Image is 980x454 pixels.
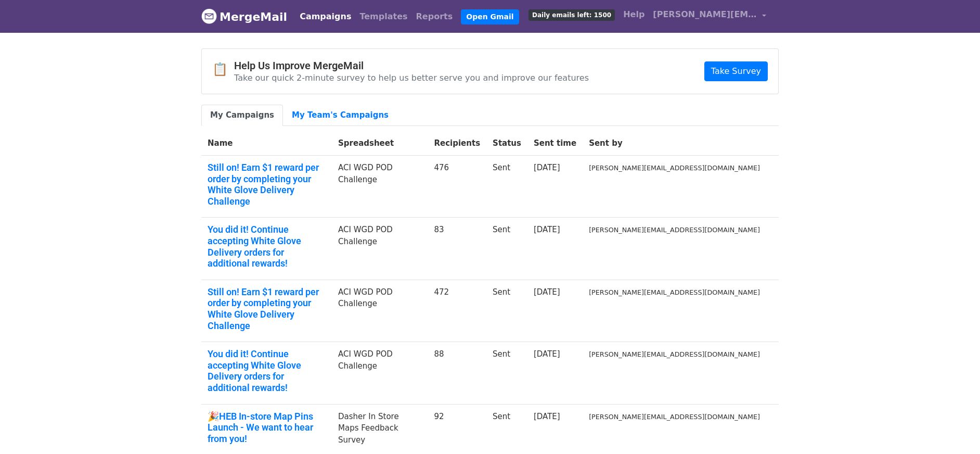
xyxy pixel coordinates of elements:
[201,8,217,24] img: MergeMail logo
[589,350,760,358] small: [PERSON_NAME][EMAIL_ADDRESS][DOMAIN_NAME]
[428,131,486,156] th: Recipients
[524,4,619,25] a: Daily emails left: 1500
[486,131,527,156] th: Status
[589,413,760,421] small: [PERSON_NAME][EMAIL_ADDRESS][DOMAIN_NAME]
[208,162,326,207] a: Still on! Earn $1 reward per order by completing your White Glove Delivery Challenge
[201,105,283,126] a: My Campaigns
[355,6,411,27] a: Templates
[428,342,486,404] td: 88
[704,61,768,81] a: Take Survey
[201,6,287,28] a: MergeMail
[534,412,560,421] a: [DATE]
[486,280,527,342] td: Sent
[332,280,428,342] td: ACI WGD POD Challenge
[528,9,615,21] span: Daily emails left: 1500
[332,218,428,280] td: ACI WGD POD Challenge
[534,349,560,359] a: [DATE]
[234,59,589,72] h4: Help Us Improve MergeMail
[428,156,486,218] td: 476
[332,156,428,218] td: ACI WGD POD Challenge
[201,131,332,156] th: Name
[208,348,326,393] a: You did it! Continue accepting White Glove Delivery orders for additional rewards!
[208,286,326,331] a: Still on! Earn $1 reward per order by completing your White Glove Delivery Challenge
[234,72,589,83] p: Take our quick 2-minute survey to help us better serve you and improve our features
[649,4,770,29] a: [PERSON_NAME][EMAIL_ADDRESS][DOMAIN_NAME]
[283,105,397,126] a: My Team's Campaigns
[295,6,355,27] a: Campaigns
[534,225,560,234] a: [DATE]
[461,9,519,24] a: Open Gmail
[208,224,326,269] a: You did it! Continue accepting White Glove Delivery orders for additional rewards!
[589,226,760,234] small: [PERSON_NAME][EMAIL_ADDRESS][DOMAIN_NAME]
[589,164,760,172] small: [PERSON_NAME][EMAIL_ADDRESS][DOMAIN_NAME]
[928,404,980,454] iframe: Chat Widget
[486,156,527,218] td: Sent
[208,411,326,445] a: 🎉HEB In-store Map Pins Launch - We want to hear from you!
[332,131,428,156] th: Spreadsheet
[534,287,560,297] a: [DATE]
[412,6,457,27] a: Reports
[589,288,760,296] small: [PERSON_NAME][EMAIL_ADDRESS][DOMAIN_NAME]
[619,4,649,25] a: Help
[332,342,428,404] td: ACI WGD POD Challenge
[428,280,486,342] td: 472
[534,163,560,172] a: [DATE]
[527,131,583,156] th: Sent time
[486,342,527,404] td: Sent
[583,131,766,156] th: Sent by
[653,8,757,21] span: [PERSON_NAME][EMAIL_ADDRESS][DOMAIN_NAME]
[428,218,486,280] td: 83
[212,62,234,77] span: 📋
[486,218,527,280] td: Sent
